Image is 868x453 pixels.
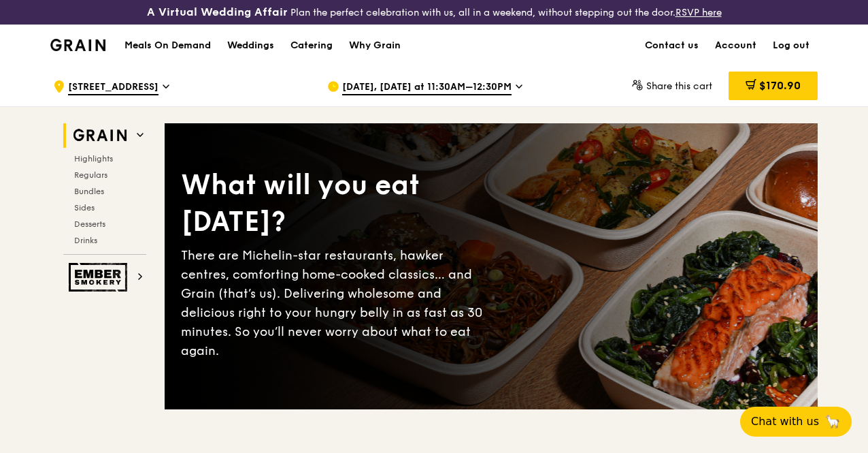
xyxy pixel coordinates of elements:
a: Weddings [219,25,282,66]
h3: A Virtual Wedding Affair [147,5,288,19]
span: Chat with us [751,413,819,430]
span: [STREET_ADDRESS] [68,80,158,95]
span: Share this cart [646,80,712,92]
a: Contact us [637,25,707,66]
img: Grain web logo [69,123,131,148]
div: What will you eat [DATE]? [181,167,491,240]
div: Why Grain [349,25,401,66]
a: GrainGrain [50,24,105,65]
span: Highlights [74,154,113,163]
img: Ember Smokery web logo [69,263,131,292]
a: Catering [282,25,341,66]
span: 🦙 [824,413,841,430]
div: Weddings [227,25,274,66]
span: Bundles [74,187,104,196]
img: Grain [50,39,105,51]
a: Log out [765,25,818,66]
div: There are Michelin-star restaurants, hawker centres, comforting home-cooked classics… and Grain (... [181,246,491,360]
a: Account [707,25,765,66]
a: RSVP here [675,7,722,18]
a: Why Grain [341,25,409,66]
button: Chat with us🦙 [740,407,852,437]
span: Drinks [74,236,97,245]
span: Regulars [74,170,107,180]
div: Plan the perfect celebration with us, all in a weekend, without stepping out the door. [145,5,724,19]
h1: Meals On Demand [124,39,211,52]
div: Catering [290,25,333,66]
span: [DATE], [DATE] at 11:30AM–12:30PM [342,80,512,95]
span: $170.90 [759,79,801,92]
span: Sides [74,203,95,213]
span: Desserts [74,219,105,229]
